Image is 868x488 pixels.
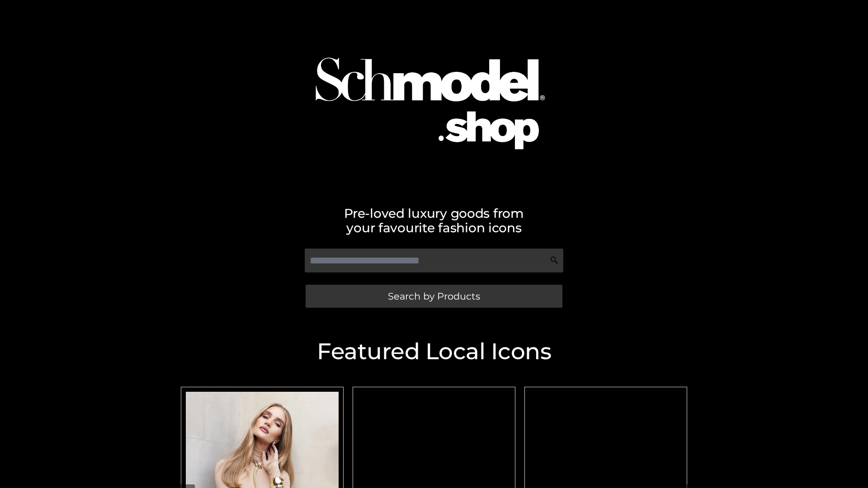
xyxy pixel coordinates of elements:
h2: Pre-loved luxury goods from your favourite fashion icons [176,206,692,235]
img: Search Icon [550,256,559,265]
h2: Featured Local Icons​ [176,340,692,363]
a: Search by Products [306,285,562,308]
span: Search by Products [388,291,480,301]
